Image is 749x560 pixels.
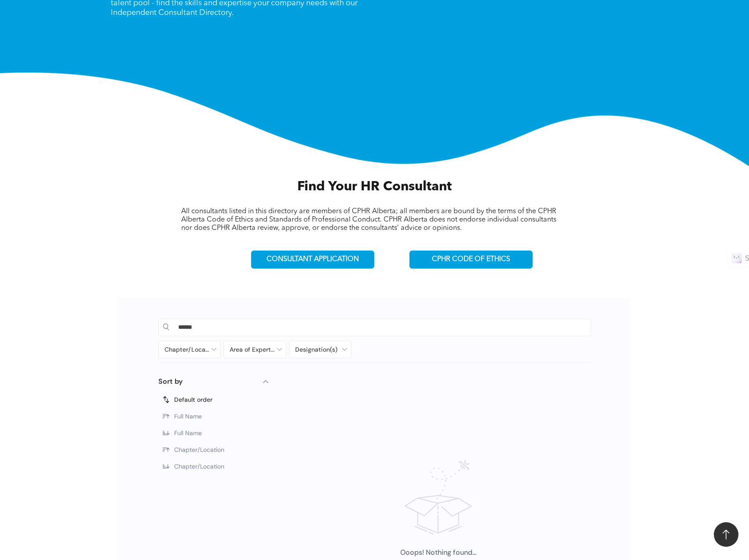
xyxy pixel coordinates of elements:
[181,208,556,232] span: All consultants listed in this directory are members of CPHR Alberta; all members are bound by th...
[174,429,202,437] span: Full Name
[158,376,183,387] p: Sort by
[432,255,510,264] span: CPHR CODE OF ETHICS
[400,548,476,557] span: Ooops! Nothing found...
[409,251,533,269] a: CPHR CODE OF ETHICS
[174,396,212,404] span: Default order
[267,255,359,264] span: CONSULTANT APPLICATION
[251,251,374,269] a: CONSULTANT APPLICATION
[174,412,202,420] span: Full Name
[174,462,224,470] span: Chapter/Location
[174,446,224,454] span: Chapter/Location
[297,180,452,193] span: Find Your HR Consultant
